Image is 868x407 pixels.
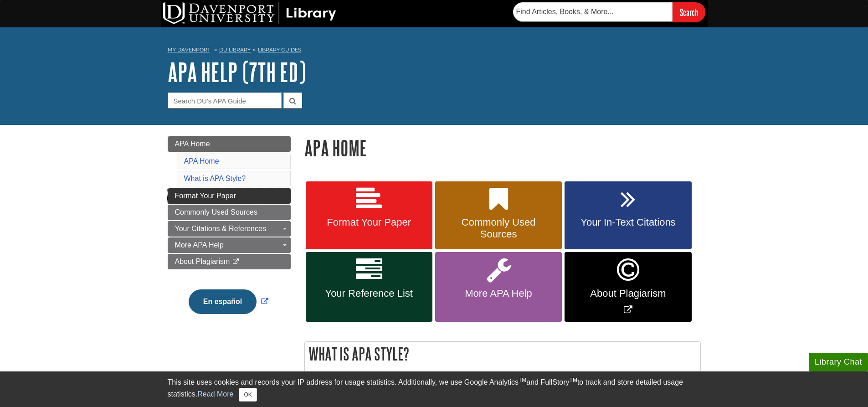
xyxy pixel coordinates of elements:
button: En español [189,289,257,314]
a: APA Help (7th Ed) [168,58,306,86]
button: Library Chat [809,353,868,371]
input: Search DU's APA Guide [168,93,282,108]
nav: breadcrumb [168,44,701,58]
form: Searches DU Library's articles, books, and more [513,2,705,22]
div: This site uses cookies and records your IP address for usage statistics. Additionally, we use Goo... [168,377,701,402]
span: More APA Help [442,288,555,299]
span: More APA Help [175,241,224,249]
sup: TM [519,377,526,383]
span: Format Your Paper [175,192,236,200]
a: Your In-Text Citations [565,181,691,250]
a: Library Guides [258,46,301,53]
a: More APA Help [435,252,562,322]
a: Format Your Paper [168,188,291,204]
a: Format Your Paper [306,181,432,250]
i: This link opens in a new window [232,259,240,265]
span: About Plagiarism [571,288,684,299]
img: DU Library [163,2,336,24]
a: APA Home [168,136,291,152]
h2: What is APA Style? [305,342,700,366]
a: Your Citations & References [168,221,291,237]
a: Your Reference List [306,252,432,322]
a: Read More [197,390,233,398]
span: Commonly Used Sources [442,216,555,240]
span: About Plagiarism [175,258,230,265]
a: Link opens in new window [186,298,271,305]
a: DU Library [219,46,251,53]
span: Commonly Used Sources [175,208,257,216]
span: APA Home [175,140,210,148]
a: My Davenport [168,46,210,54]
span: Your Reference List [313,288,426,299]
span: Format Your Paper [313,216,426,228]
a: Link opens in new window [565,252,691,322]
input: Search [673,2,705,22]
a: More APA Help [168,237,291,253]
span: Your In-Text Citations [571,216,684,228]
div: Guide Page Menu [168,136,291,330]
sup: TM [570,377,577,383]
input: Find Articles, Books, & More... [513,2,673,21]
a: What is APA Style? [184,175,246,182]
a: APA Home [184,157,219,165]
button: Close [239,388,257,402]
a: About Plagiarism [168,254,291,269]
a: Commonly Used Sources [435,181,562,250]
a: Commonly Used Sources [168,205,291,220]
h1: APA Home [304,136,701,160]
span: Your Citations & References [175,225,266,232]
